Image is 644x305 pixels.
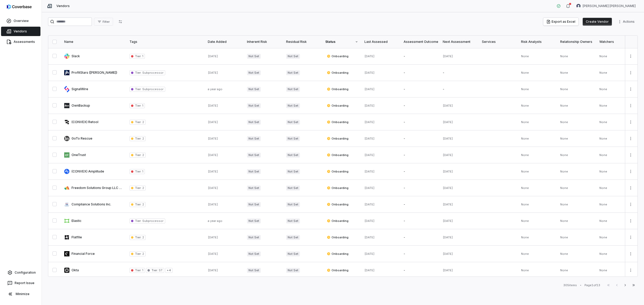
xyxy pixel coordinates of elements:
span: Not Set [286,87,300,92]
button: More actions [627,233,635,241]
span: [DATE] [208,252,218,256]
div: Tags [129,40,202,44]
span: Not Set [247,169,261,174]
span: Not Set [247,268,261,273]
span: [DATE] [208,71,218,74]
span: + 4 [165,268,172,273]
td: - [400,65,440,81]
span: Not Set [286,153,300,158]
span: 2 [141,186,144,190]
button: More actions [616,18,638,26]
span: [DATE] [443,268,453,272]
span: Not Set [286,169,300,174]
span: Onboarding [327,153,348,157]
div: 305 items [563,283,577,287]
span: [DATE] [208,186,218,190]
span: ST [158,268,163,272]
span: Not Set [286,251,300,256]
span: 2 [141,120,144,124]
span: Subprocessor [141,87,163,91]
span: [DATE] [364,120,375,124]
span: Not Set [247,54,261,59]
span: Not Set [286,268,300,273]
span: 1 [141,104,143,107]
span: [PERSON_NAME] [PERSON_NAME] [583,4,636,8]
span: 2 [141,252,144,256]
td: - [400,114,440,130]
button: Export as Excel [543,18,578,26]
span: Not Set [286,136,300,141]
button: Bastian Bartels avatar[PERSON_NAME] [PERSON_NAME] [573,2,639,10]
span: Not Set [286,54,300,59]
div: • [580,283,581,287]
span: [DATE] [364,87,375,91]
span: Tier : [135,137,141,140]
span: Not Set [247,251,261,256]
td: - [400,196,440,213]
span: Not Set [247,235,261,240]
button: Report Issue [2,278,39,288]
td: - [400,147,440,163]
span: Onboarding [327,235,348,239]
span: Vendors [56,4,70,8]
button: More actions [627,168,635,175]
button: More actions [627,151,635,159]
span: Not Set [247,186,261,191]
a: Vendors [1,27,40,36]
span: 1 [141,170,143,173]
img: logo-D7KZi-bG.svg [7,4,32,9]
button: Minimize [2,289,39,299]
span: Tier : [135,203,141,206]
div: Residual Risk [286,40,319,44]
span: [DATE] [208,268,218,272]
span: Subprocessor [141,219,163,223]
div: Services [482,40,515,44]
span: [DATE] [443,120,453,124]
a: Assessments [1,37,40,47]
span: Onboarding [327,268,348,272]
span: [DATE] [443,235,453,239]
td: - [400,48,440,65]
span: Onboarding [327,71,348,75]
span: Not Set [286,120,300,125]
td: - [440,65,479,81]
span: Not Set [286,186,300,191]
span: Tier : [151,268,158,272]
span: [DATE] [364,186,375,190]
span: Onboarding [327,202,348,206]
span: 1 [141,268,143,272]
span: Tier : [135,268,141,272]
span: [DATE] [208,137,218,140]
span: 2 [141,203,144,206]
span: [DATE] [208,104,218,107]
div: Date Added [208,40,241,44]
span: Onboarding [327,120,348,124]
span: [DATE] [208,170,218,173]
span: Not Set [247,87,261,92]
button: More actions [627,250,635,258]
span: a year ago [208,219,222,223]
button: More actions [627,184,635,192]
td: - [400,163,440,180]
span: [DATE] [443,219,453,223]
span: [DATE] [364,252,375,256]
span: Tier : [135,120,141,124]
span: Onboarding [327,186,348,190]
span: 1 [141,54,143,58]
span: Tier : [135,252,141,256]
span: [DATE] [208,120,218,124]
span: Onboarding [327,87,348,91]
div: Page 1 of 13 [584,283,600,287]
td: - [400,180,440,196]
span: [DATE] [443,54,453,58]
span: [DATE] [364,268,375,272]
button: More actions [627,266,635,274]
button: More actions [627,135,635,142]
span: a year ago [208,87,222,91]
span: Tier : [135,153,141,157]
button: More actions [627,200,635,208]
span: Not Set [286,70,300,75]
span: [DATE] [208,203,218,206]
span: 2 [141,153,144,157]
span: [DATE] [364,54,375,58]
